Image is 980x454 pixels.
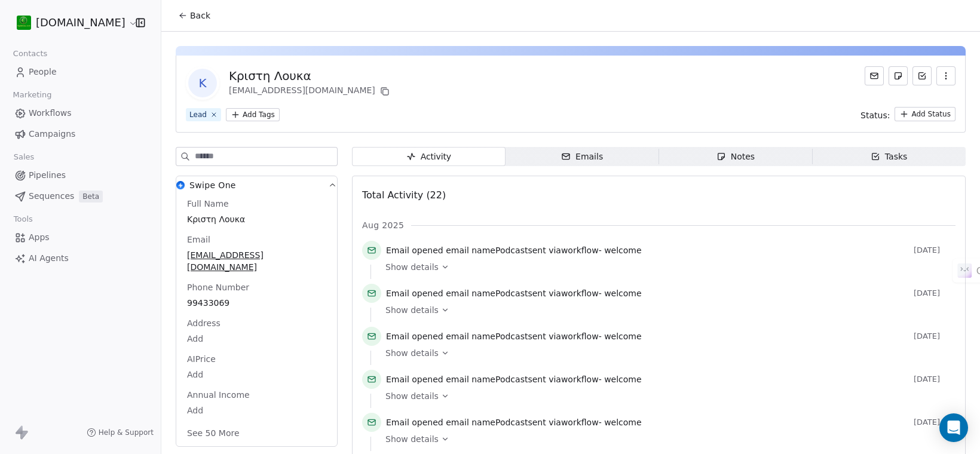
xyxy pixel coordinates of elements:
a: People [10,62,151,82]
span: Email opened [386,246,443,255]
span: [DATE] [914,289,955,298]
div: Κριστη Λουκα [229,68,392,84]
span: Sales [8,148,39,166]
span: Sequences [29,190,74,203]
button: Add Tags [226,108,280,121]
span: AIPrice [185,353,218,365]
span: People [29,66,57,78]
span: Back [190,10,210,22]
img: Swipe One [176,181,185,189]
span: Show details [385,347,439,359]
a: Show details [385,261,947,273]
img: 439216937_921727863089572_7037892552807592703_n%20(1).jpg [17,16,31,30]
span: Workflows [29,107,72,119]
span: Show details [385,433,439,445]
div: [EMAIL_ADDRESS][DOMAIN_NAME] [229,84,392,99]
span: Κ [188,69,217,97]
span: Email [185,234,213,246]
span: Show details [385,390,439,402]
a: Workflows [10,103,151,123]
span: email name sent via workflow - [386,330,642,342]
button: Add Status [895,107,955,121]
span: Podcast [495,246,528,255]
span: email name sent via workflow - [386,416,642,428]
a: Campaigns [10,124,151,144]
span: Aug 2025 [362,219,404,231]
span: [DOMAIN_NAME] [36,15,125,30]
span: Add [187,333,326,345]
button: See 50 More [180,422,247,444]
span: welcome [604,375,641,384]
span: email name sent via workflow - [386,244,642,256]
span: Beta [79,191,103,203]
span: Status: [860,109,890,121]
span: Contacts [8,45,53,63]
span: Full Name [185,198,231,210]
span: Apps [29,231,50,244]
span: Κριστη Λουκα [187,213,326,225]
span: Address [185,317,223,329]
span: Annual Income [185,389,252,401]
a: Show details [385,347,947,359]
span: [DATE] [914,418,955,427]
a: Show details [385,433,947,445]
span: welcome [604,246,641,255]
span: Help & Support [99,428,154,437]
span: Phone Number [185,281,252,293]
span: 99433069 [187,297,326,309]
span: welcome [604,289,641,298]
span: [DATE] [914,332,955,341]
span: Podcast [495,289,528,298]
span: Add [187,404,326,416]
span: Email opened [386,375,443,384]
span: email name sent via workflow - [386,373,642,385]
span: welcome [604,418,641,427]
span: Pipelines [29,169,66,182]
div: Emails [561,151,603,163]
span: Campaigns [29,128,75,140]
div: Tasks [871,151,908,163]
span: Show details [385,261,439,273]
span: Tools [8,210,38,228]
a: Apps [10,228,151,247]
span: [DATE] [914,246,955,255]
div: Swipe OneSwipe One [176,198,337,446]
div: Notes [716,151,755,163]
span: email name sent via workflow - [386,287,642,299]
span: Swipe One [189,179,236,191]
button: Swipe OneSwipe One [176,176,337,198]
span: Email opened [386,418,443,427]
span: Marketing [8,86,57,104]
span: welcome [604,332,641,341]
span: [DATE] [914,375,955,384]
div: Open Intercom Messenger [939,413,968,442]
a: SequencesBeta [10,186,151,206]
span: Show details [385,304,439,316]
span: Email opened [386,289,443,298]
a: AI Agents [10,249,151,268]
span: Podcast [495,375,528,384]
span: Add [187,369,326,381]
button: [DOMAIN_NAME] [14,13,127,33]
span: AI Agents [29,252,69,265]
button: Back [171,5,218,26]
a: Pipelines [10,165,151,185]
a: Show details [385,390,947,402]
span: Podcast [495,418,528,427]
span: Podcast [495,332,528,341]
a: Show details [385,304,947,316]
div: Lead [189,109,207,120]
span: Email opened [386,332,443,341]
span: Total Activity (22) [362,189,446,201]
a: Help & Support [87,428,154,437]
span: [EMAIL_ADDRESS][DOMAIN_NAME] [187,249,326,273]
